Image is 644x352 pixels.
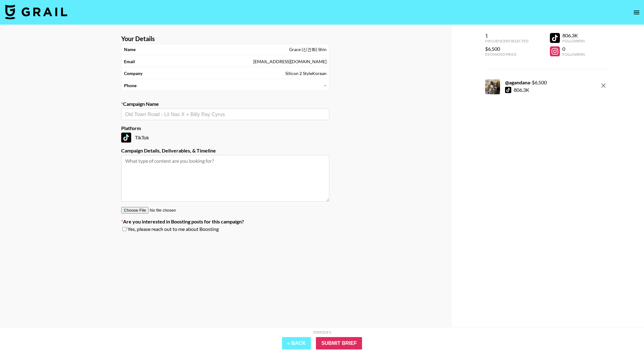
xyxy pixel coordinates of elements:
[282,337,311,350] button: « Back
[121,125,329,131] label: Platform
[562,52,585,57] div: Followers
[253,59,327,64] div: [EMAIL_ADDRESS][DOMAIN_NAME]
[562,46,585,52] div: 0
[485,32,528,39] div: 1
[5,4,67,19] img: Grail Talent
[485,46,528,52] div: $6,500
[124,83,136,88] strong: Phone
[121,101,329,107] label: Campaign Name
[562,32,585,39] div: 806.3K
[514,87,529,93] div: 806.3K
[324,83,327,88] div: –
[121,35,155,43] strong: Your Details
[121,218,329,225] label: Are you interested in Boosting posts for this campaign?
[121,148,329,154] label: Campaign Details, Deliverables, & Timeline
[505,79,530,85] strong: @ agandana
[597,79,610,92] button: remove
[316,337,362,350] input: Submit Brief
[121,133,329,143] div: TikTok
[505,79,547,86] div: - $ 6,500
[485,39,528,43] div: Influencers Selected
[124,47,136,52] strong: Name
[289,47,327,52] div: Grace (신건화) Shin
[124,59,135,64] strong: Email
[562,39,585,43] div: Followers
[127,226,219,232] span: Yes, please reach out to me about Boosting
[121,133,131,143] img: TikTok
[313,330,331,335] div: Step 2 of 2
[124,71,142,76] strong: Company
[630,6,643,19] button: open drawer
[285,71,327,76] div: Silicon 2 StyleKorean
[485,52,528,57] div: Estimated Price
[125,111,326,118] input: Old Town Road - Lil Nas X + Billy Ray Cyrus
